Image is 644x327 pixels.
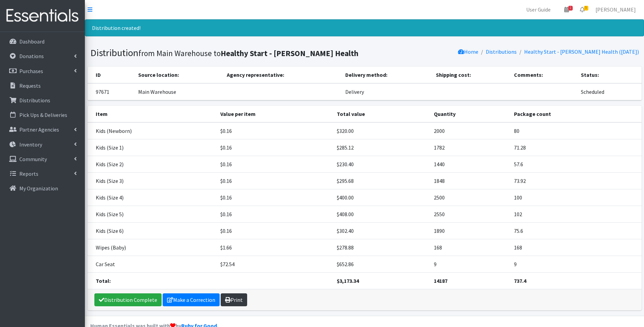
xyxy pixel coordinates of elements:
a: 1 [559,3,574,16]
td: 168 [430,239,510,256]
th: Package count [510,106,642,122]
a: Dashboard [3,35,82,48]
strong: 737.4 [514,277,526,284]
a: Healthy Start - [PERSON_NAME] Health ([DATE]) [524,48,639,55]
strong: $3,173.34 [337,277,359,284]
th: Total value [333,106,430,122]
td: $0.16 [216,122,332,139]
p: Inventory [19,141,42,148]
td: $0.16 [216,172,332,189]
td: $0.16 [216,222,332,239]
td: Kids (Size 3) [88,172,217,189]
td: Kids (Newborn) [88,122,217,139]
td: 168 [510,239,642,256]
a: Reports [3,167,82,180]
td: $72.54 [216,256,332,272]
th: ID [88,67,134,83]
a: Purchases [3,64,82,78]
th: Source location: [134,67,223,83]
td: Kids (Size 2) [88,156,217,172]
p: Purchases [19,68,43,74]
p: Partner Agencies [19,126,59,133]
p: My Organization [19,185,58,192]
td: 1440 [430,156,510,172]
td: $408.00 [333,206,430,222]
td: 9 [430,256,510,272]
th: Status: [577,67,641,83]
td: $278.88 [333,239,430,256]
td: Kids (Size 5) [88,206,217,222]
td: 71.28 [510,139,642,156]
a: Distributions [3,93,82,107]
th: Comments: [510,67,577,83]
th: Delivery method: [341,67,432,83]
td: 1782 [430,139,510,156]
td: $652.86 [333,256,430,272]
strong: 14187 [434,277,447,284]
td: 80 [510,122,642,139]
th: Shipping cost: [432,67,510,83]
span: 5 [584,6,588,11]
a: Distributions [486,48,517,55]
td: Car Seat [88,256,217,272]
strong: Total: [96,277,111,284]
td: $0.16 [216,206,332,222]
span: 1 [568,6,573,11]
b: Healthy Start - [PERSON_NAME] Health [221,48,358,58]
p: Community [19,156,47,162]
a: User Guide [521,3,556,16]
td: 2500 [430,189,510,206]
th: Agency representative: [223,67,341,83]
a: Print [221,293,247,306]
p: Dashboard [19,38,44,45]
p: Donations [19,53,44,59]
a: Distribution Complete [94,293,162,306]
td: $400.00 [333,189,430,206]
td: 57.6 [510,156,642,172]
div: Distribution created! [85,19,644,36]
th: Item [88,106,217,122]
td: $295.68 [333,172,430,189]
td: 1848 [430,172,510,189]
td: $320.00 [333,122,430,139]
a: Partner Agencies [3,123,82,136]
h1: Distribution [90,47,362,59]
td: Kids (Size 1) [88,139,217,156]
td: $1.66 [216,239,332,256]
td: $230.40 [333,156,430,172]
p: Pick Ups & Deliveries [19,111,67,118]
a: Community [3,152,82,166]
td: $0.16 [216,189,332,206]
td: $302.40 [333,222,430,239]
td: 100 [510,189,642,206]
a: Home [458,48,478,55]
td: $0.16 [216,156,332,172]
td: Scheduled [577,83,641,100]
td: 1890 [430,222,510,239]
a: My Organization [3,182,82,195]
p: Distributions [19,97,50,104]
th: Value per item [216,106,332,122]
a: [PERSON_NAME] [590,3,641,16]
td: Kids (Size 6) [88,222,217,239]
a: 5 [574,3,590,16]
td: 73.92 [510,172,642,189]
td: Main Warehouse [134,83,223,100]
a: Requests [3,79,82,92]
td: Kids (Size 4) [88,189,217,206]
a: Donations [3,49,82,63]
td: $0.16 [216,139,332,156]
img: HumanEssentials [3,4,82,27]
td: Delivery [341,83,432,100]
td: 2000 [430,122,510,139]
small: from Main Warehouse to [139,48,358,58]
p: Reports [19,170,38,177]
a: Make a Correction [163,293,220,306]
p: Requests [19,82,41,89]
td: $285.12 [333,139,430,156]
td: 2550 [430,206,510,222]
td: 75.6 [510,222,642,239]
a: Inventory [3,138,82,151]
td: Wipes (Baby) [88,239,217,256]
th: Quantity [430,106,510,122]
